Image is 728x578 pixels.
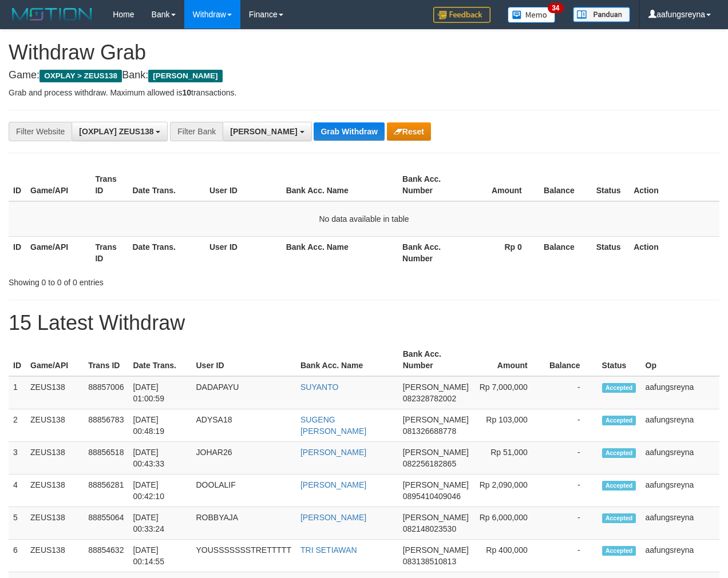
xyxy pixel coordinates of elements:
[84,376,128,409] td: 88857006
[398,169,462,201] th: Bank Acc. Number
[398,344,473,376] th: Bank Acc. Number
[72,122,168,141] button: [OXPLAY] ZEUS138
[192,507,296,540] td: ROBBYAJA
[26,344,84,376] th: Game/API
[9,540,26,572] td: 6
[300,545,357,555] a: TRI SETIAWAN
[84,540,128,572] td: 88854632
[9,70,719,81] h4: Game: Bank:
[403,415,469,424] span: [PERSON_NAME]
[545,409,598,442] td: -
[26,442,84,475] td: ZEUS138
[508,7,556,23] img: Button%20Memo.svg
[641,344,719,376] th: Op
[9,376,26,409] td: 1
[602,448,636,458] span: Accepted
[641,376,719,409] td: aafungsreyna
[473,507,545,540] td: Rp 6,000,000
[9,87,719,98] p: Grab and process withdraw. Maximum allowed is transactions.
[282,236,398,269] th: Bank Acc. Name
[403,448,469,457] span: [PERSON_NAME]
[403,382,469,392] span: [PERSON_NAME]
[84,344,128,376] th: Trans ID
[592,236,629,269] th: Status
[403,394,456,403] span: Copy 082328782002 to clipboard
[128,376,191,409] td: [DATE] 01:00:59
[282,169,398,201] th: Bank Acc. Name
[403,545,469,555] span: [PERSON_NAME]
[545,376,598,409] td: -
[128,236,205,269] th: Date Trans.
[641,409,719,442] td: aafungsreyna
[545,540,598,572] td: -
[462,236,539,269] th: Rp 0
[128,409,191,442] td: [DATE] 00:48:19
[148,70,222,82] span: [PERSON_NAME]
[128,507,191,540] td: [DATE] 00:33:24
[192,442,296,475] td: JOHAR26
[84,475,128,507] td: 88856281
[641,442,719,475] td: aafungsreyna
[539,236,592,269] th: Balance
[602,513,636,523] span: Accepted
[545,442,598,475] td: -
[192,376,296,409] td: DADAPAYU
[128,540,191,572] td: [DATE] 00:14:55
[398,236,462,269] th: Bank Acc. Number
[473,409,545,442] td: Rp 103,000
[26,236,90,269] th: Game/API
[473,442,545,475] td: Rp 51,000
[300,513,366,522] a: [PERSON_NAME]
[9,409,26,442] td: 2
[403,524,456,533] span: Copy 082148023530 to clipboard
[9,312,719,334] h1: 15 Latest Withdraw
[84,507,128,540] td: 88855064
[602,481,636,491] span: Accepted
[79,127,153,136] span: [OXPLAY] ZEUS138
[314,122,384,141] button: Grab Withdraw
[300,382,338,392] a: SUYANTO
[84,409,128,442] td: 88856783
[128,442,191,475] td: [DATE] 00:43:33
[403,426,456,436] span: Copy 081326688778 to clipboard
[300,448,366,457] a: [PERSON_NAME]
[223,122,311,141] button: [PERSON_NAME]
[473,376,545,409] td: Rp 7,000,000
[84,442,128,475] td: 88856518
[128,169,205,201] th: Date Trans.
[128,344,191,376] th: Date Trans.
[205,169,282,201] th: User ID
[39,70,122,82] span: OXPLAY > ZEUS138
[9,6,96,23] img: MOTION_logo.png
[462,169,539,201] th: Amount
[403,480,469,489] span: [PERSON_NAME]
[473,475,545,507] td: Rp 2,090,000
[9,507,26,540] td: 5
[403,459,456,468] span: Copy 082256182865 to clipboard
[192,344,296,376] th: User ID
[300,415,366,436] a: SUGENG [PERSON_NAME]
[205,236,282,269] th: User ID
[629,169,719,201] th: Action
[170,122,223,141] div: Filter Bank
[641,540,719,572] td: aafungsreyna
[26,507,84,540] td: ZEUS138
[473,344,545,376] th: Amount
[592,169,629,201] th: Status
[403,557,456,566] span: Copy 083138510813 to clipboard
[90,236,128,269] th: Trans ID
[629,236,719,269] th: Action
[403,492,461,501] span: Copy 0895410409046 to clipboard
[9,169,26,201] th: ID
[192,409,296,442] td: ADYSA18
[539,169,592,201] th: Balance
[602,416,636,425] span: Accepted
[598,344,641,376] th: Status
[473,540,545,572] td: Rp 400,000
[9,236,26,269] th: ID
[545,344,598,376] th: Balance
[300,480,366,489] a: [PERSON_NAME]
[26,540,84,572] td: ZEUS138
[641,475,719,507] td: aafungsreyna
[230,127,297,136] span: [PERSON_NAME]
